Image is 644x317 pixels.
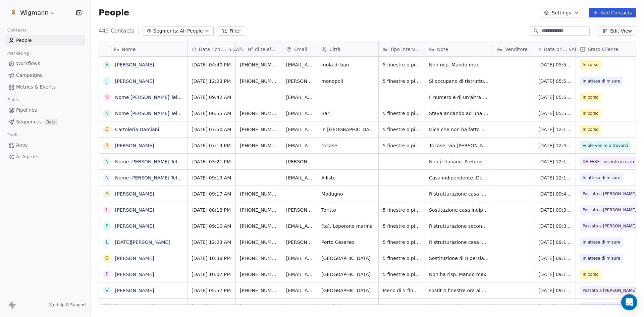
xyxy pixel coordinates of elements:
[115,191,154,197] a: [PERSON_NAME]
[105,303,109,310] div: A
[240,191,278,197] span: [PHONE_NUMBER]
[321,61,374,68] span: mola di bari
[538,303,572,310] span: [DATE] 12:04 PM
[286,255,313,262] span: [EMAIL_ADDRESS][DOMAIN_NAME]
[383,78,421,85] span: 5 finestre o più di 5
[429,174,489,181] span: Casa indipendente. Devono sostituire un [DEMOGRAPHIC_DATA] e una Finestra 3 ante. Tutto pvc color...
[569,47,577,52] span: CAT
[540,8,583,17] button: Settings
[425,42,493,56] div: Note
[538,255,572,262] span: [DATE] 09:13 AM
[583,126,598,133] span: In corso
[192,158,231,165] span: [DATE] 03:21 PM
[99,27,134,35] span: 449 Contacts
[538,78,572,85] span: [DATE] 05:53 PM
[429,126,489,133] span: Dice che non ha fatto nessuna richiesta di infissi. Non è Cartoleria Damiani. Mando mail
[192,271,231,278] span: [DATE] 10:07 PM
[383,61,421,68] span: 5 finestre o più di 5
[240,271,278,278] span: [PHONE_NUMBER]
[321,207,374,213] span: Toritto
[321,126,374,133] span: in [GEOGRAPHIC_DATA], [GEOGRAPHIC_DATA]
[16,153,39,160] span: AI Agents
[5,130,21,140] span: Tools
[429,191,489,197] span: Ristrutturazione casa indipendente. Attualmente non ci sono infissi. Tutto pvc bianco. Oltre ad i...
[583,271,598,278] span: In corso
[598,26,636,36] button: Edit View
[105,61,109,68] div: A
[248,46,278,53] span: N° di telefono
[122,46,136,53] span: Nome
[429,255,489,262] span: Sostituzione di 8 persiane. Attualmente in legno. Le vuole in alluminio color marrone effetto leg...
[583,94,598,101] span: In corso
[583,158,640,165] span: DA FARE - inserito in cartella
[55,302,86,308] span: Help & Support
[115,288,154,293] a: [PERSON_NAME]
[105,94,109,101] div: N
[5,70,85,81] a: Campaigns
[538,239,572,246] span: [DATE] 09:17 AM
[236,42,282,56] div: N° di telefono
[5,95,22,105] span: Sales
[286,207,313,213] span: [PERSON_NAME][EMAIL_ADDRESS][DOMAIN_NAME]
[115,78,154,84] a: [PERSON_NAME]
[218,26,246,36] button: Filter
[321,174,374,181] span: Alliste
[538,126,572,133] span: [DATE] 12:19 PM
[106,206,108,213] div: L
[16,142,28,149] span: Apps
[429,271,489,278] span: Non ha risp. Mando mex.
[505,46,528,53] span: Venditore
[583,239,620,246] span: In attesa di misure
[321,255,374,262] span: [GEOGRAPHIC_DATA]
[282,42,317,56] div: Email
[115,304,154,309] a: [PERSON_NAME]
[106,239,108,246] div: L
[429,142,489,149] span: Tricase, via [PERSON_NAME]. Ristrutturazione. Ha bisogno di persiane in alluminio + porta fin. in...
[192,191,231,197] span: [DATE] 09:17 AM
[286,158,313,165] span: [PERSON_NAME][EMAIL_ADDRESS][DOMAIN_NAME]
[383,110,421,117] span: 5 finestre o più di 5
[233,47,241,52] span: CAT
[44,119,58,125] span: Beta
[538,287,572,294] span: [DATE] 09:11 AM
[538,174,572,181] span: [DATE] 12:14 PM
[5,105,85,116] a: Pipelines
[583,110,598,117] span: In corso
[240,207,278,213] span: [PHONE_NUMBER]
[383,287,421,294] span: Meno di 5 finestre
[383,207,421,213] span: 5 finestre o più di 5
[429,287,489,294] span: sostit 4 finestre ora alluminio - vuole pvc bianco non più di 4500 , ha altri prev entro dicembre...
[538,207,572,213] span: [DATE] 09:38 AM
[192,110,231,117] span: [DATE] 06:55 AM
[115,272,154,277] a: [PERSON_NAME]
[538,94,572,101] span: [DATE] 05:53 PM
[286,78,313,85] span: [PERSON_NAME][EMAIL_ADDRESS][DOMAIN_NAME]
[286,126,313,133] span: [EMAIL_ADDRESS][DOMAIN_NAME]
[115,175,638,180] a: Nome [PERSON_NAME] Telefono [PHONE_NUMBER] Città Alliste Email [EMAIL_ADDRESS][DOMAIN_NAME] Infor...
[105,287,109,294] div: V
[16,60,40,67] span: Workflows
[16,107,37,114] span: Pipelines
[240,223,278,229] span: [PHONE_NUMBER]
[105,174,109,181] div: N
[16,118,42,125] span: Sequences
[429,158,489,165] span: Non è Italiano. Preferisce scrivere su whatsapp per tradurre. Ristrutturazione. La casa è al grez...
[286,223,313,229] span: [EMAIL_ADDRESS][DOMAIN_NAME]
[583,61,598,68] span: In corso
[5,82,85,93] a: Metrics & Events
[240,78,278,85] span: [PHONE_NUMBER]
[429,61,489,68] span: Non risp. Mando mex
[240,287,278,294] span: [PHONE_NUMBER]
[429,239,489,246] span: Ristrutturazione casa indipendente. Attualmente alluminio. Non sopporta gli spifferi. Vuole sempr...
[429,110,489,117] span: Stava andando ad una visita. Richiamare [DATE]
[105,110,109,117] div: N
[583,255,620,262] span: In attesa di misure
[199,46,227,53] span: Data richiesta
[383,223,421,229] span: 5 finestre o più di 5
[429,303,489,310] span: Ristrutturazione. SCIA. 2 casa. Attualmente legno. 7 INFISSI CIRCA. E' necessario lo smaltimento....
[99,42,187,56] div: Nome
[106,77,108,85] div: J
[317,42,378,56] div: Città
[583,142,628,149] span: Vuole venire a trovarci
[429,207,489,213] span: Sostituzione casa indipendente. Piano terra e primo piano. vorrebbe rendere ristrutt. risparmio e...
